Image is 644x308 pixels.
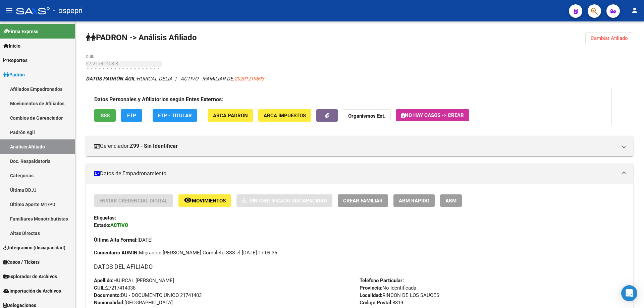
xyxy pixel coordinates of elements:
[3,28,38,35] span: Firma Express
[94,170,617,177] mat-panel-title: Datos de Empadronamiento
[360,292,382,298] strong: Localidad:
[86,76,175,82] span: HUIRCAL DELIA -
[3,258,40,266] span: Casos / Tickets
[621,285,637,301] div: Open Intercom Messenger
[94,278,113,284] strong: Apellido:
[236,194,332,207] button: Sin Certificado Discapacidad
[3,71,25,78] span: Padrón
[258,109,311,122] button: ARCA Impuestos
[360,285,416,291] span: No Identificada
[94,237,153,243] span: [DATE]
[101,113,110,119] span: SSS
[86,33,197,42] strong: PADRON -> Análisis Afiliado
[401,112,464,118] span: No hay casos -> Crear
[94,300,124,306] strong: Nacionalidad:
[360,292,439,298] span: RINCON DE LOS SAUCES
[94,142,617,150] mat-panel-title: Gerenciador:
[86,164,633,184] mat-expansion-panel-header: Datos de Empadronamiento
[3,244,65,251] span: Integración (discapacidad)
[94,262,625,271] h3: DATOS DEL AFILIADO
[585,32,633,44] button: Cambiar Afiliado
[360,300,403,306] span: 8319
[343,109,391,122] button: Organismos Ext.
[94,249,277,256] span: Migración [PERSON_NAME] Completo SSS el [DATE] 17:09:36
[591,35,628,41] span: Cambiar Afiliado
[360,278,404,284] strong: Teléfono Particular:
[53,3,83,18] span: - ospepri
[94,292,202,298] span: DU - DOCUMENTO UNICO 21741403
[234,76,264,82] span: 20201219893
[204,76,264,82] span: FAMILIAR DE:
[360,300,392,306] strong: Código Postal:
[158,113,192,119] span: FTP - Titular
[86,136,633,156] mat-expansion-panel-header: Gerenciador:Z99 - Sin Identificar
[348,113,385,119] strong: Organismos Ext.
[110,222,128,228] strong: ACTIVO
[94,109,116,122] button: SSS
[192,198,226,204] span: Movimientos
[153,109,197,122] button: FTP - Titular
[184,196,192,204] mat-icon: remove_red_eye
[86,76,137,82] strong: DATOS PADRÓN ÁGIL:
[250,198,327,204] span: Sin Certificado Discapacidad
[631,6,639,14] mat-icon: person
[213,113,248,119] span: ARCA Padrón
[343,198,383,204] span: Crear Familiar
[94,222,110,228] strong: Estado:
[94,292,121,298] strong: Documento:
[3,57,28,64] span: Reportes
[360,285,382,291] strong: Provincia:
[86,76,264,82] i: | ACTIVO |
[5,6,13,14] mat-icon: menu
[94,215,116,221] strong: Etiquetas:
[399,198,429,204] span: ABM Rápido
[127,113,136,119] span: FTP
[264,113,306,119] span: ARCA Impuestos
[130,142,178,150] strong: Z99 - Sin Identificar
[94,250,139,256] strong: Comentario ADMIN:
[94,300,173,306] span: [GEOGRAPHIC_DATA]
[94,95,603,104] h3: Datos Personales y Afiliatorios según Entes Externos:
[94,237,138,243] strong: Última Alta Formal:
[3,42,20,50] span: Inicio
[440,194,462,207] button: ABM
[94,278,174,284] span: HUIRCAL [PERSON_NAME]
[3,273,57,280] span: Explorador de Archivos
[396,109,469,121] button: No hay casos -> Crear
[99,198,168,204] span: Enviar Credencial Digital
[338,194,388,207] button: Crear Familiar
[94,285,136,291] span: 27217414038
[3,287,61,295] span: Importación de Archivos
[121,109,142,122] button: FTP
[393,194,435,207] button: ABM Rápido
[445,198,457,204] span: ABM
[178,194,231,207] button: Movimientos
[94,285,106,291] strong: CUIL:
[94,194,173,207] button: Enviar Credencial Digital
[208,109,253,122] button: ARCA Padrón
